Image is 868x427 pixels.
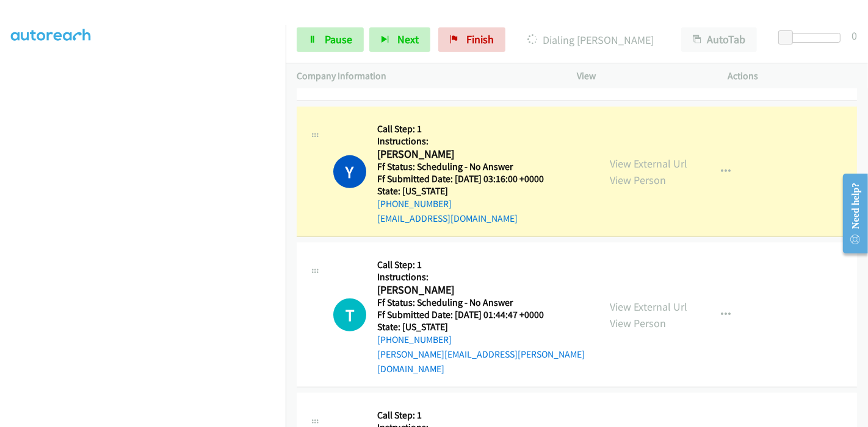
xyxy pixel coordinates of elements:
[610,300,687,314] a: View External Url
[297,69,555,83] p: Company Information
[852,27,857,44] div: 0
[438,27,505,52] a: Finish
[325,32,352,46] span: Pause
[377,334,452,345] a: [PHONE_NUMBER]
[377,123,559,135] h5: Call Step: 1
[377,271,588,283] h5: Instructions:
[833,165,868,262] iframe: Resource Center
[377,321,588,333] h5: State: [US_STATE]
[377,297,588,309] h5: Ff Status: Scheduling - No Answer
[610,157,687,171] a: View External Url
[333,155,366,188] h1: Y
[333,298,366,331] h1: T
[377,283,559,297] h2: [PERSON_NAME]
[377,161,559,173] h5: Ff Status: Scheduling - No Answer
[397,32,419,46] span: Next
[297,27,364,52] a: Pause
[377,259,588,271] h5: Call Step: 1
[522,32,659,48] p: Dialing [PERSON_NAME]
[377,173,559,185] h5: Ff Submitted Date: [DATE] 03:16:00 +0000
[681,27,757,52] button: AutoTab
[466,32,494,46] span: Finish
[377,309,588,321] h5: Ff Submitted Date: [DATE] 01:44:47 +0000
[377,409,559,422] h5: Call Step: 1
[377,185,559,197] h5: State: [US_STATE]
[377,147,559,161] h2: [PERSON_NAME]
[610,173,666,187] a: View Person
[333,298,366,331] div: The call is yet to be attempted
[377,348,585,375] a: [PERSON_NAME][EMAIL_ADDRESS][PERSON_NAME][DOMAIN_NAME]
[377,213,518,224] a: [EMAIL_ADDRESS][DOMAIN_NAME]
[610,316,666,330] a: View Person
[369,27,430,52] button: Next
[377,198,452,210] a: [PHONE_NUMBER]
[728,69,858,83] p: Actions
[577,69,706,83] p: View
[784,33,841,43] div: Delay between calls (in seconds)
[377,135,559,147] h5: Instructions:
